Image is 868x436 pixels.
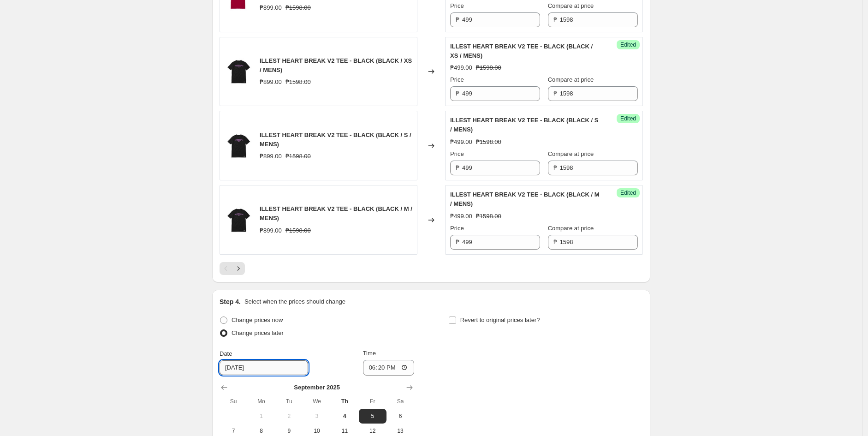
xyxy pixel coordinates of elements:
span: Price [450,2,464,9]
div: ₱499.00 [450,63,472,72]
span: ILLEST HEART BREAK V2 TEE - BLACK (BLACK / M / MENS) [260,205,412,221]
h2: Step 4. [220,297,241,306]
span: Th [334,398,355,405]
img: ILLESTHEARTBREAKV2TEE-BLACK-337785_80x.jpg [225,58,252,85]
img: ILLESTHEARTBREAKV2TEE-BLACK-337785_80x.jpg [225,132,252,160]
span: ILLEST HEART BREAK V2 TEE - BLACK (BLACK / S / MENS) [450,117,598,133]
span: ILLEST HEART BREAK V2 TEE - BLACK (BLACK / XS / MENS) [450,43,593,59]
strike: ₱1598.00 [285,152,311,161]
span: ₱ [456,164,459,171]
div: ₱899.00 [260,3,282,12]
span: Compare at price [548,76,594,83]
span: 11 [334,427,355,435]
button: Today Thursday September 4 2025 [331,409,358,424]
span: ILLEST HEART BREAK V2 TEE - BLACK (BLACK / S / MENS) [260,131,411,148]
span: Change prices now [232,317,283,323]
span: 6 [390,412,410,420]
span: 9 [279,427,299,435]
span: Compare at price [548,225,594,232]
span: 13 [390,427,410,435]
button: Monday September 1 2025 [247,409,275,424]
th: Tuesday [275,394,303,409]
button: Wednesday September 3 2025 [303,409,331,424]
button: Next [232,262,245,275]
span: 10 [307,427,327,435]
strike: ₱1598.00 [285,3,311,12]
span: Edited [620,41,636,48]
strike: ₱1598.00 [285,78,311,87]
span: 2 [279,412,299,420]
span: Compare at price [548,2,594,9]
div: ₱899.00 [260,152,282,161]
button: Friday September 5 2025 [359,409,386,424]
span: Edited [620,115,636,122]
th: Sunday [220,394,247,409]
th: Wednesday [303,394,331,409]
span: ILLEST HEART BREAK V2 TEE - BLACK (BLACK / XS / MENS) [260,57,412,73]
input: 12:00 [363,360,415,376]
span: ₱ [553,164,557,171]
span: ₱ [456,239,459,245]
th: Friday [359,394,386,409]
span: 4 [334,412,355,420]
strike: ₱1598.00 [476,63,501,72]
span: Su [223,398,244,405]
span: Fr [363,398,383,405]
span: 5 [363,412,383,420]
span: ₱ [456,90,459,97]
button: Tuesday September 2 2025 [275,409,303,424]
span: Price [450,225,464,232]
div: ₱499.00 [450,212,472,221]
strike: ₱1598.00 [285,226,311,235]
th: Thursday [331,394,358,409]
strike: ₱1598.00 [476,137,501,147]
span: We [307,398,327,405]
div: ₱899.00 [260,226,282,235]
div: ₱499.00 [450,137,472,147]
span: 1 [251,412,271,420]
span: Price [450,76,464,83]
button: Show previous month, August 2025 [218,381,231,394]
button: Saturday September 6 2025 [386,409,414,424]
span: Revert to original prices later? [460,317,540,323]
span: Price [450,150,464,157]
span: Edited [620,189,636,197]
span: Tu [279,398,299,405]
span: Sa [390,398,410,405]
span: Mo [251,398,271,405]
span: ₱ [553,90,557,97]
input: 9/4/2025 [220,360,308,375]
span: Date [220,350,232,357]
strike: ₱1598.00 [476,212,501,221]
span: 3 [307,412,327,420]
span: 8 [251,427,271,435]
div: ₱899.00 [260,78,282,87]
span: 12 [363,427,383,435]
span: Change prices later [232,329,284,336]
span: Compare at price [548,150,594,157]
span: ₱ [553,239,557,245]
button: Show next month, October 2025 [403,381,416,394]
span: 7 [223,427,244,435]
th: Saturday [386,394,414,409]
span: Time [363,350,376,357]
nav: Pagination [220,262,245,275]
span: ₱ [553,16,557,23]
p: Select when the prices should change [244,297,345,306]
span: ILLEST HEART BREAK V2 TEE - BLACK (BLACK / M / MENS) [450,191,600,207]
th: Monday [247,394,275,409]
img: ILLESTHEARTBREAKV2TEE-BLACK-337785_80x.jpg [225,206,252,234]
span: ₱ [456,16,459,23]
